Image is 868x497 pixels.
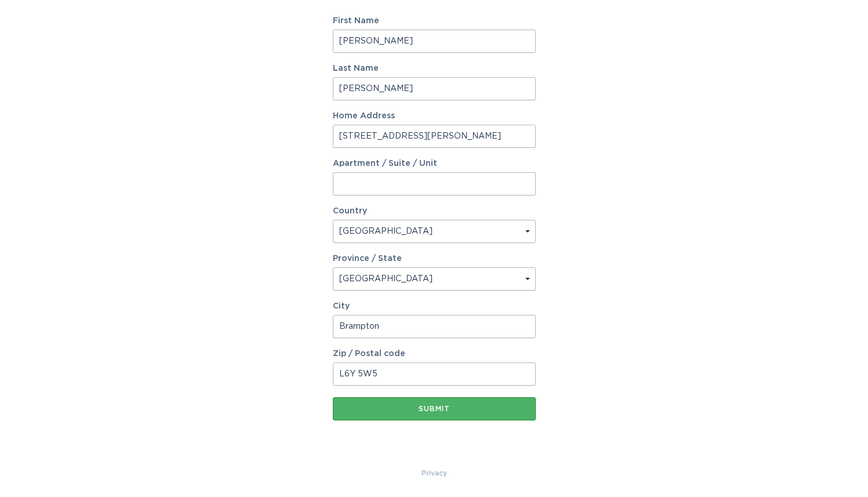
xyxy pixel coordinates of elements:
[339,405,530,412] div: Submit
[333,112,536,120] label: Home Address
[422,467,447,480] a: Privacy Policy & Terms of Use
[333,255,402,263] label: Province / State
[333,64,536,72] label: Last Name
[333,350,536,358] label: Zip / Postal code
[333,397,536,420] button: Submit
[333,17,536,25] label: First Name
[333,207,367,215] label: Country
[333,159,536,168] label: Apartment / Suite / Unit
[333,302,536,310] label: City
